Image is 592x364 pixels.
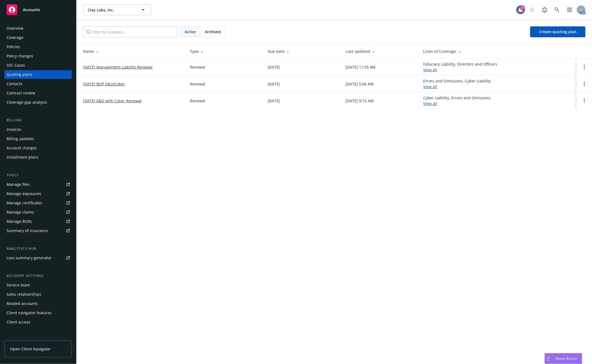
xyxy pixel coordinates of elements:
[190,48,259,54] div: Type
[423,61,498,73] div: Fiduciary Liability, Directors and Officers
[7,70,32,79] div: Quoting plans
[7,153,38,162] div: Installment plans
[268,64,280,70] div: [DATE]
[7,33,23,42] div: Coverage
[423,67,437,72] a: View all
[545,353,552,364] div: Drag to move
[4,70,72,79] a: Quoting plans
[4,180,72,189] a: Manage files
[7,24,23,33] div: Overview
[7,89,35,97] div: Contract review
[4,217,72,226] a: Manage BORs
[4,246,72,251] div: Analytics hub
[4,134,72,143] a: Billing updates
[185,29,196,35] span: Active
[4,281,72,289] a: Service team
[539,29,576,34] span: Create quoting plan
[4,208,72,217] a: Manage claims
[7,52,33,60] div: Policy changes
[4,24,72,33] a: Overview
[4,98,72,107] a: Coverage gap analysis
[530,26,585,37] a: Create quoting plan
[190,64,205,70] div: Renewal
[7,281,30,289] div: Service team
[4,318,72,326] a: Client access
[4,89,72,97] a: Contract review
[423,101,437,106] a: View all
[7,125,21,134] div: Invoices
[83,98,142,104] a: [DATE] E&O with Cyber Renewal
[4,33,72,42] a: Coverage
[4,118,72,123] div: Billing
[581,81,588,87] a: Open options
[581,97,588,104] a: Open options
[88,7,135,13] span: Clay Labs, Inc.
[4,61,72,70] a: SSC Cases
[7,61,25,70] div: SSC Cases
[7,299,38,308] div: Related accounts
[7,42,20,51] div: Policies
[545,353,582,364] button: Nova Assist
[4,172,72,178] div: Tools
[268,81,280,87] div: [DATE]
[4,199,72,207] a: Manage certificates
[4,125,72,134] a: Invoices
[268,98,280,104] div: [DATE]
[4,42,72,51] a: Policies
[4,79,72,88] a: Contacts
[268,48,337,54] div: Due date
[7,309,52,317] div: Client navigator features
[4,153,72,162] a: Installment plans
[520,5,525,10] div: 17
[205,29,221,35] span: Archived
[423,48,572,54] div: Lines of Coverage
[423,78,491,90] div: Errors and Omissions, Cyber Liability
[564,4,575,15] a: Switch app
[346,98,374,104] div: [DATE] 9:15 AM
[4,299,72,308] a: Related accounts
[7,217,32,226] div: Manage BORs
[4,144,72,152] a: Account charges
[190,98,205,104] div: Renewal
[7,189,41,198] div: Manage exposures
[7,226,48,235] div: Summary of insurance
[83,81,125,87] a: [DATE] BOP E&O/Cyber
[190,81,205,87] div: Renewal
[83,4,151,15] button: Clay Labs, Inc.
[4,2,72,17] a: Accounts
[83,26,177,37] input: Filter by keyword...
[423,95,491,106] div: Cyber Liability, Errors and Omissions
[83,64,152,70] a: [DATE] Management Liability Renewal
[7,134,34,143] div: Billing updates
[552,4,563,15] a: Search
[581,64,588,70] a: Open options
[7,144,37,152] div: Account charges
[556,356,578,361] span: Nova Assist
[4,189,72,198] a: Manage exposures
[346,81,374,87] div: [DATE] 5:06 AM
[7,98,47,107] div: Coverage gap analysis
[7,79,22,88] div: Contacts
[4,52,72,60] a: Policy changes
[7,290,41,299] div: Sales relationships
[423,84,437,89] a: View all
[10,346,51,352] span: Open Client Navigator
[4,273,72,279] div: Account settings
[4,226,72,235] a: Summary of insurance
[7,180,30,189] div: Manage files
[7,199,42,207] div: Manage certificates
[7,208,34,217] div: Manage claims
[4,254,72,262] a: Loss summary generator
[346,64,376,70] div: [DATE] 11:55 AM
[539,4,550,15] a: Report a Bug
[7,318,30,326] div: Client access
[346,48,415,54] div: Last updated
[23,8,40,12] span: Accounts
[7,254,52,262] div: Loss summary generator
[4,309,72,317] a: Client navigator features
[527,4,538,15] a: Start snowing
[83,48,181,54] div: Name
[4,290,72,299] a: Sales relationships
